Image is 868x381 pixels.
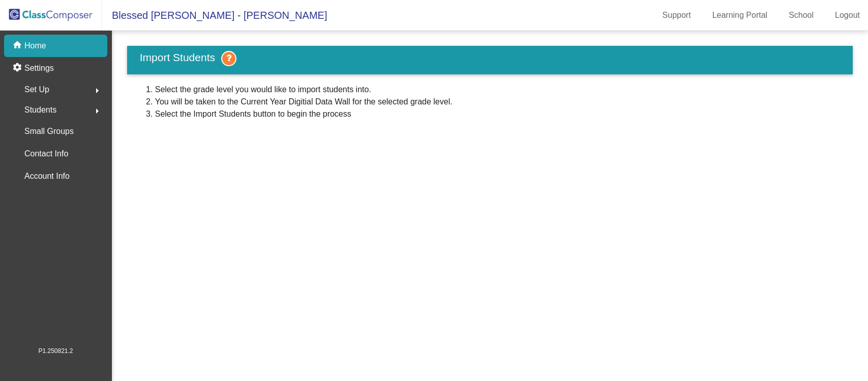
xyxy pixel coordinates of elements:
[24,62,54,74] p: Settings
[155,96,853,108] li: You will be taken to the Current Year Digitial Data Wall for the selected grade level.
[132,51,311,66] h3: Import Students
[155,84,853,96] li: Select the grade level you would like to import students into.
[12,40,24,52] mat-icon: home
[24,40,46,52] p: Home
[781,7,822,23] a: School
[827,7,868,23] a: Logout
[24,103,56,117] span: Students
[654,7,699,23] a: Support
[12,62,24,74] mat-icon: settings
[102,7,327,23] span: Blessed [PERSON_NAME] - [PERSON_NAME]
[91,85,103,97] mat-icon: arrow_right
[24,83,49,97] span: Set Up
[155,108,853,120] li: Select the Import Students button to begin the process
[704,7,776,23] a: Learning Portal
[24,169,70,183] p: Account Info
[91,105,103,117] mat-icon: arrow_right
[24,147,68,161] p: Contact Info
[24,124,74,139] p: Small Groups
